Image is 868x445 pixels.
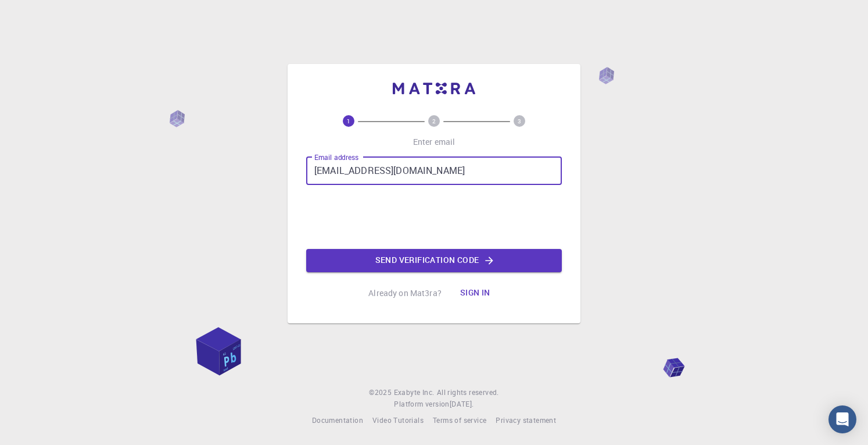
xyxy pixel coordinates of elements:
[433,415,486,426] a: Terms of service
[312,415,363,426] a: Documentation
[372,415,424,425] span: Video Tutorials
[306,249,562,272] button: Send verification code
[828,405,856,433] div: Open Intercom Messenger
[450,399,474,408] span: [DATE] .
[437,387,499,398] span: All rights reserved.
[347,117,350,125] text: 1
[496,415,556,426] a: Privacy statement
[372,415,424,426] a: Video Tutorials
[433,415,486,425] span: Terms of service
[413,136,455,148] p: Enter email
[451,282,500,305] button: Sign in
[432,117,436,125] text: 2
[369,387,393,398] span: © 2025
[394,398,449,410] span: Platform version
[496,415,556,425] span: Privacy statement
[394,387,435,397] span: Exabyte Inc.
[312,415,363,425] span: Documentation
[450,398,474,410] a: [DATE].
[394,387,435,398] a: Exabyte Inc.
[518,117,521,125] text: 3
[368,287,442,299] p: Already on Mat3ra?
[346,194,522,240] iframe: reCAPTCHA
[314,152,358,162] label: Email address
